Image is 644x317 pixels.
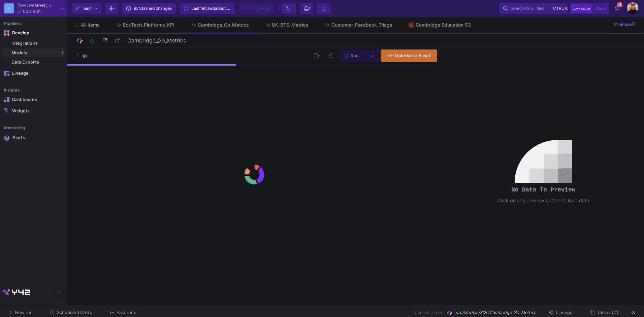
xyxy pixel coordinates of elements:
span: Low code [573,6,590,11]
div: Cambridge_Go_Metrics [198,22,249,28]
img: Tab icon [116,22,122,28]
button: 15 [611,3,623,14]
a: Navigation iconWidgets [2,106,65,116]
img: Tab icon [324,22,330,28]
span: Code [596,6,606,11]
span: main [83,3,92,13]
button: Search for all filesctrlk [500,3,568,14]
div: Lineage [12,71,56,76]
button: 9x Stashed changes [122,3,176,14]
mat-expansion-panel-header: Navigation iconDevelop [2,28,65,38]
img: Tab icon [409,22,414,28]
a: Integrations [2,39,65,48]
div: Integrations [11,41,64,46]
button: Last fetchedabout 16 hours ago [180,3,235,14]
span: Current asset: [415,309,443,316]
button: ctrlk [551,4,564,12]
span: about 16 hours ago [215,6,251,11]
div: 9x Stashed changes [134,3,172,13]
div: C [4,3,14,13]
img: Navigation icon [4,108,9,114]
span: src/Models/SQL/Cambridge_Go_Metrics [456,309,536,316]
div: EduTech_Platforms_KPI [123,22,174,28]
span: All items [81,22,100,28]
span: Tables (21) [597,310,620,315]
img: Navigation icon [4,30,9,36]
div: Customer_Feedback_Triage [331,22,392,28]
span: Scheduled DAGs [57,310,92,315]
div: Click on any preview button to load data [498,197,589,204]
div: Cambridge Education S3 [416,22,471,28]
span: k [565,4,568,12]
div: Develop [12,30,22,36]
img: Navigation icon [4,97,9,102]
span: Materialize Asset [395,53,430,58]
a: Data Exports [2,58,65,67]
img: Tab icon [265,22,271,28]
img: SQL Model [446,309,453,316]
button: Code [594,4,608,13]
button: SQL-Model type child icon [71,49,95,62]
div: Widgets [12,108,56,114]
button: main [72,3,101,14]
mat-icon: star_border [88,37,96,45]
span: Search for all files [511,3,544,13]
img: Tab icon [191,22,196,28]
a: Navigation iconDashboards [2,94,65,105]
span: 15 [617,2,622,7]
span: Lineage [556,310,573,315]
a: Navigation iconLineage [2,68,65,79]
img: Logo [75,36,84,45]
span: Run [351,53,359,58]
a: Navigation iconAlerts [2,132,65,143]
div: Data Exports [11,60,64,65]
img: bg52tvgs8dxfpOhHYAd0g09LCcAxm85PnUXHwHyc.png [627,2,639,14]
img: no-data.svg [515,140,572,183]
div: UK_BTS_Metrics [272,22,308,28]
span: Models [11,50,27,56]
span: New run [15,310,33,315]
button: Low code [571,4,592,13]
span: Past runs [117,310,136,315]
img: Navigation icon [4,135,10,141]
img: SQL-Model type child icon [82,53,87,58]
img: Navigation icon [4,71,9,76]
button: Run [340,49,364,62]
span: ctrl [553,4,564,12]
div: Dashboards [12,97,56,102]
img: logo.gif [243,163,266,186]
div: EduTech [23,9,41,13]
button: Materialize Asset [381,49,437,62]
div: Last fetched [191,3,232,13]
pre: No Data To Preview [511,185,575,194]
div: Alerts [12,135,56,141]
div: [GEOGRAPHIC_DATA] [18,3,57,8]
